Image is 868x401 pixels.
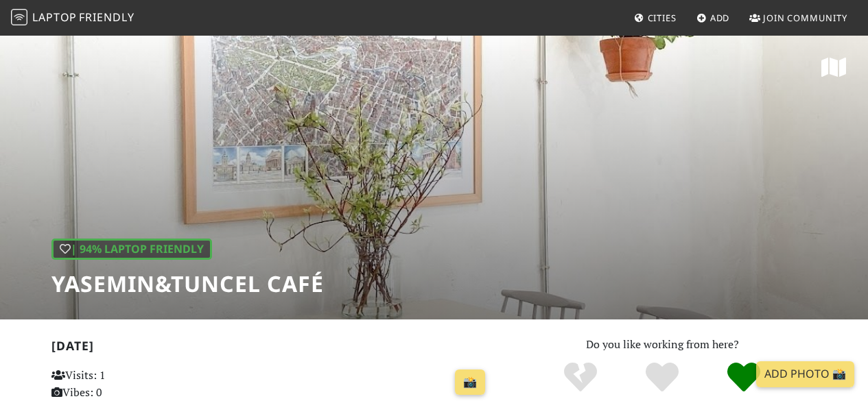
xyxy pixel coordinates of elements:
[756,361,854,387] a: Add Photo 📸
[79,10,134,25] span: Friendly
[622,361,703,395] div: Yes
[691,5,736,30] a: Add
[508,336,817,354] p: Do you like working from here?
[51,239,212,260] div: | 94% Laptop Friendly
[540,361,622,395] div: No
[763,12,847,24] span: Join Community
[648,12,677,24] span: Cities
[703,361,784,395] div: Definitely!
[710,12,730,24] span: Add
[11,9,27,25] img: LaptopFriendly
[32,10,77,25] span: Laptop
[455,369,485,396] a: 📸
[51,271,324,297] h1: yasemin&tuncel café
[629,5,682,30] a: Cities
[744,5,853,30] a: Join Community
[51,339,491,359] h2: [DATE]
[11,6,134,30] a: LaptopFriendly LaptopFriendly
